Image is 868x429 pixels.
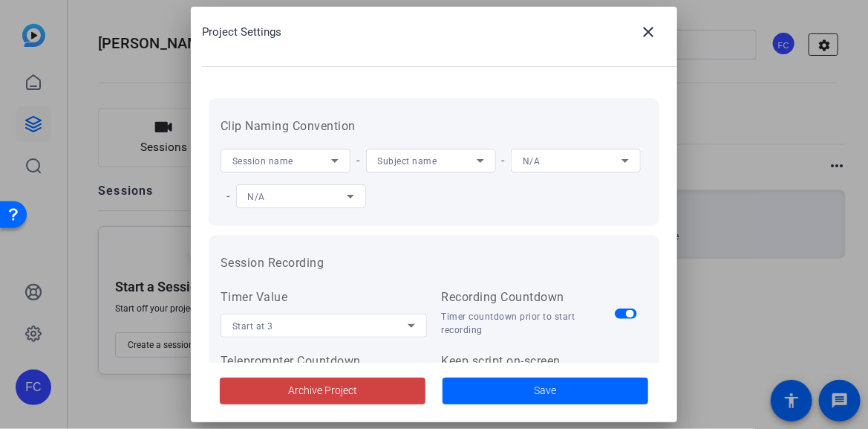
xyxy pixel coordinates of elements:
[221,288,427,306] div: Timer Value
[639,23,657,41] mat-icon: close
[288,383,357,399] span: Archive Project
[221,189,236,203] span: -
[248,192,266,202] span: N/A
[202,14,677,50] div: Project Settings
[378,156,437,167] span: Subject name
[442,310,616,337] div: Timer countdown prior to start recording
[442,352,616,370] div: Keep script on-screen
[221,254,647,272] h3: Session Recording
[523,156,541,167] span: N/A
[442,288,616,306] div: Recording Countdown
[443,378,648,404] button: Save
[496,153,512,167] span: -
[535,383,557,399] span: Save
[232,321,273,332] span: Start at 3
[220,378,425,404] button: Archive Project
[232,156,293,167] span: Session name
[221,117,647,135] h3: Clip Naming Convention
[350,153,366,167] span: -
[221,352,394,370] div: Teleprompter Countdown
